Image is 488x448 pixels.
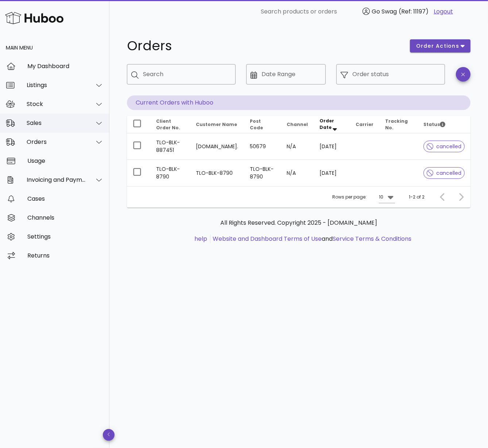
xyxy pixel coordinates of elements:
th: Carrier [350,116,379,133]
div: Stock [27,101,86,107]
div: Channels [27,214,104,221]
td: TLO-BLK-8790 [244,160,281,186]
p: All Rights Reserved. Copyright 2025 - [DOMAIN_NAME] [133,219,465,227]
td: [DOMAIN_NAME]. [190,133,244,160]
div: Rows per page: [332,186,395,208]
span: Go Swag [372,7,397,16]
span: (Ref: 11197) [399,7,429,16]
span: Order Date [319,118,334,130]
div: Sales [27,119,86,126]
img: Huboo Logo [5,10,63,26]
div: Orders [27,138,86,145]
th: Order Date: Sorted descending. Activate to remove sorting. [314,116,350,133]
th: Customer Name [190,116,244,133]
div: Usage [27,157,104,164]
span: Status [423,121,445,127]
span: Carrier [356,121,373,127]
th: Status [418,116,470,133]
div: 10Rows per page: [379,191,395,203]
span: cancelled [427,170,461,176]
span: cancelled [427,144,461,149]
div: My Dashboard [27,63,104,70]
span: Tracking No. [385,118,408,131]
h1: Orders [127,39,401,52]
th: Post Code [244,116,281,133]
td: [DATE] [314,133,350,160]
th: Client Order No. [150,116,190,133]
th: Tracking No. [379,116,418,133]
button: order actions [410,39,470,52]
div: 1-2 of 2 [409,194,425,200]
td: N/A [281,133,314,160]
span: Channel [287,121,308,127]
div: Settings [27,233,104,240]
td: TLO-BLK-887451 [150,133,190,160]
td: 50679 [244,133,281,160]
a: help [195,235,208,243]
span: Customer Name [196,121,237,127]
div: Cases [27,195,104,202]
span: Client Order No. [156,118,180,131]
div: Invoicing and Payments [27,176,86,183]
td: TLO-BLK-8790 [190,160,244,186]
td: N/A [281,160,314,186]
div: Listings [27,82,86,89]
div: Returns [27,252,104,259]
p: Current Orders with Huboo [127,95,470,110]
td: [DATE] [314,160,350,186]
span: order actions [416,42,460,50]
span: Post Code [250,118,263,131]
div: 10 [379,194,383,200]
th: Channel [281,116,314,133]
li: and [210,235,412,243]
td: TLO-BLK-8790 [150,160,190,186]
a: Logout [434,7,453,16]
a: Website and Dashboard Terms of Use [213,235,322,243]
a: Service Terms & Conditions [333,235,412,243]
